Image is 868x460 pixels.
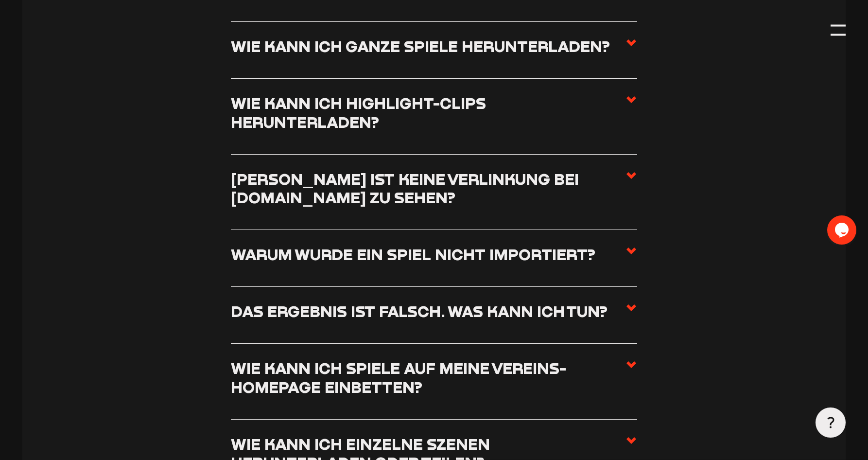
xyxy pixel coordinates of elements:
iframe: chat widget [827,215,858,245]
h3: Wie kann ich Spiele auf meine Vereins-Homepage einbetten? [231,359,625,396]
h3: [PERSON_NAME] ist keine Verlinkung bei [DOMAIN_NAME] zu sehen? [231,170,625,207]
h3: Das Ergebnis ist falsch. Was kann ich tun? [231,302,608,321]
h3: Wie kann ich ganze Spiele herunterladen? [231,37,610,56]
h3: Warum wurde ein Spiel nicht importiert? [231,245,595,264]
h3: Wie kann ich Highlight-Clips herunterladen? [231,94,625,131]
